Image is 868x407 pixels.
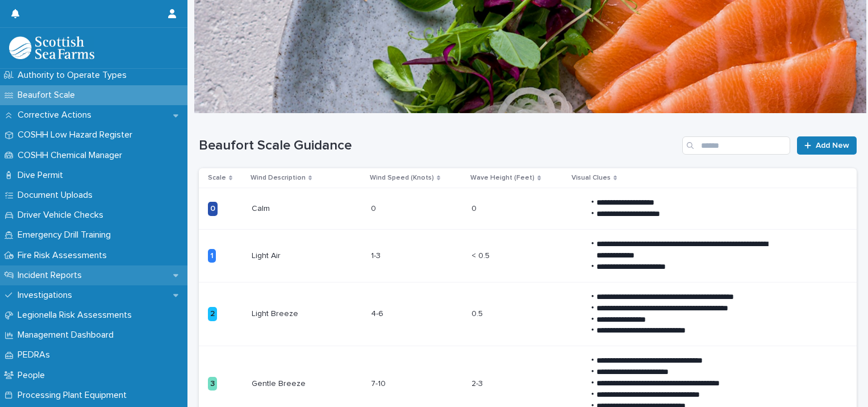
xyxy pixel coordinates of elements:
p: Light Air [252,249,283,261]
p: 0.5 [471,307,485,319]
p: 0 [471,202,479,214]
p: Light Breeze [252,307,301,319]
p: Document Uploads [13,190,102,201]
p: Corrective Actions [13,110,101,121]
p: 2-3 [471,377,485,389]
span: Add New [816,142,849,149]
p: PEDRAs [13,350,59,360]
p: Processing Plant Equipment [13,390,136,401]
p: Beaufort Scale [13,90,84,101]
p: People [13,370,54,381]
p: Management Dashboard [13,330,123,340]
div: 2 [208,307,217,321]
p: Dive Permit [13,170,72,181]
div: 1 [208,249,216,263]
input: Search [682,136,790,155]
p: Incident Reports [13,270,91,281]
p: Gentle Breeze [252,377,308,389]
p: Calm [252,202,272,214]
p: Authority to Operate Types [13,70,136,81]
a: Add New [797,136,857,155]
p: 4-6 [371,307,386,319]
p: Legionella Risk Assessments [13,310,141,321]
p: Wind Description [251,172,306,184]
img: bPIBxiqnSb2ggTQWdOVV [9,36,94,59]
p: Visual Clues [571,172,611,184]
div: 3 [208,377,217,391]
p: 1-3 [371,249,383,261]
p: Wind Speed (Knots) [370,172,434,184]
p: Fire Risk Assessments [13,250,116,261]
p: Scale [208,172,226,184]
p: Investigations [13,290,81,301]
h1: Beaufort Scale Guidance [199,138,678,154]
p: COSHH Chemical Manager [13,150,131,161]
p: Emergency Drill Training [13,230,120,240]
p: Wave Height (Feet) [470,172,535,184]
p: 7-10 [371,377,388,389]
p: COSHH Low Hazard Register [13,130,141,140]
div: 0 [208,202,218,216]
p: 0 [371,202,378,214]
p: Driver Vehicle Checks [13,210,112,221]
p: < 0.5 [471,249,492,261]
